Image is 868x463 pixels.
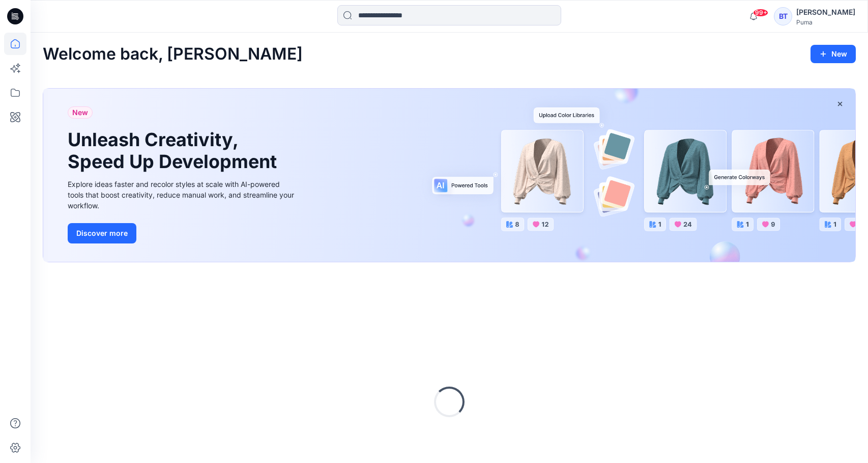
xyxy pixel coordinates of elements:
[811,45,856,63] button: New
[68,223,136,243] button: Discover more
[68,179,297,211] div: Explore ideas faster and recolor styles at scale with AI-powered tools that boost creativity, red...
[774,7,792,25] div: BT
[753,9,768,17] span: 99+
[68,129,281,173] h1: Unleash Creativity, Speed Up Development
[72,106,88,119] span: New
[43,45,303,64] h2: Welcome back, [PERSON_NAME]
[796,6,855,18] div: [PERSON_NAME]
[796,18,855,26] div: Puma
[68,223,297,243] a: Discover more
